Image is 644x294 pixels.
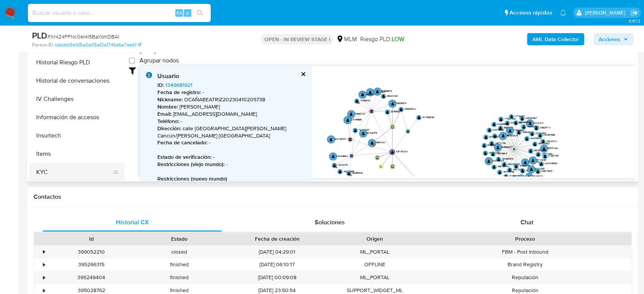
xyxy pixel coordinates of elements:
[501,134,504,137] text: 
[484,151,487,155] text: 
[508,168,511,171] text: 
[515,164,517,168] text: 
[489,135,500,138] text: 2341988247
[513,128,524,131] text: 1749348802
[354,112,365,115] text: 1798927107
[223,246,331,258] div: [DATE] 04:29:01
[529,160,540,163] text: 394862800
[543,133,555,136] text: 2409813988
[513,147,515,150] text: 
[157,117,179,125] b: Teléfono :
[157,89,317,96] p: -
[535,167,545,170] text: 1816412667
[157,160,224,168] b: Restricciones (viejo mundo) :
[157,153,317,161] p: -
[490,142,493,145] text: 
[223,271,331,284] div: [DATE] 00:09:08
[157,153,211,161] b: Estado de verificación :
[229,235,325,243] div: Fecha de creación
[530,168,533,171] text: 
[540,162,543,165] text: 
[223,258,331,271] div: [DATE] 06:10:17
[157,139,317,146] p: -
[157,139,207,146] b: Fecha de cancelado :
[513,168,523,171] text: 1382102191
[593,33,633,45] button: Acciones
[506,121,509,125] text: 
[525,137,528,140] text: 
[371,141,373,145] text: 
[483,144,485,147] text: 
[419,271,631,284] div: Reputación
[546,139,557,142] text: 1230037211
[517,131,520,134] text: 
[511,121,522,124] text: 2439277326
[360,35,404,43] span: Riesgo PLD:
[157,125,317,139] p: calle [GEOGRAPHIC_DATA][PERSON_NAME] Cancún/[PERSON_NAME] [GEOGRAPHIC_DATA]
[135,271,223,284] div: finished
[300,72,305,77] button: cerrar
[165,81,192,89] a: 1349681921
[404,107,416,110] text: 2365325244
[521,218,533,227] span: Chat
[354,129,357,132] text: 
[369,90,372,94] text: 
[261,34,333,45] p: OPEN - IN REVIEW STAGE I
[532,33,579,45] b: AML Data Collector
[157,103,317,110] p: [PERSON_NAME]
[585,9,628,16] p: diego.gardunorosas@mercadolibre.com.mx
[331,271,419,284] div: ML_PORTAL
[330,137,332,141] text: 
[419,258,631,271] div: Brand Registry
[339,170,341,173] text: 
[599,33,620,45] span: Acciones
[531,132,533,135] text: 
[348,171,350,175] text: 
[157,118,317,125] p: -
[537,169,539,173] text: 
[387,94,397,97] text: 2362212163
[487,159,490,163] text: 
[535,126,538,129] text: 
[43,274,45,281] div: •
[497,157,500,161] text: 
[47,271,135,284] div: 395249404
[505,175,507,178] text: 
[545,162,557,165] text: 2400095350
[514,121,517,125] text: 
[493,123,495,126] text: 
[543,155,546,158] text: 
[157,110,317,118] p: [EMAIL_ADDRESS][DOMAIN_NAME]
[346,118,349,121] text: 
[157,72,317,80] div: Usuario
[331,258,419,271] div: OFFLINE
[630,9,638,17] a: Salir
[539,134,541,137] text: 
[492,152,494,156] text: 
[176,9,182,16] span: Alt
[526,169,537,172] text: 1504413701
[501,145,513,149] text: 1548566207
[534,149,546,152] text: 2503540856
[376,156,378,159] text: 
[29,163,119,181] button: KYC
[400,108,402,111] text: 
[492,128,504,131] text: 2403135825
[350,112,352,116] text: 
[391,102,394,105] text: 
[336,154,348,157] text: 1100086941
[157,175,227,182] b: Restricciones (nuevo mundo)
[376,90,379,93] text: 
[54,42,141,48] a: cdaddc9e1d5a0a05ef2a174bebe7eeb1
[419,246,631,258] div: FBM - Post Inbound
[391,165,394,168] text: 
[356,99,358,103] text: 
[524,161,527,164] text: 
[192,8,208,18] button: search-icon
[29,90,125,108] button: IV Challenges
[47,258,135,271] div: 395266315
[157,96,183,103] b: Nickname :
[503,163,505,166] text: 
[43,287,45,294] div: •
[489,151,500,154] text: 1491947240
